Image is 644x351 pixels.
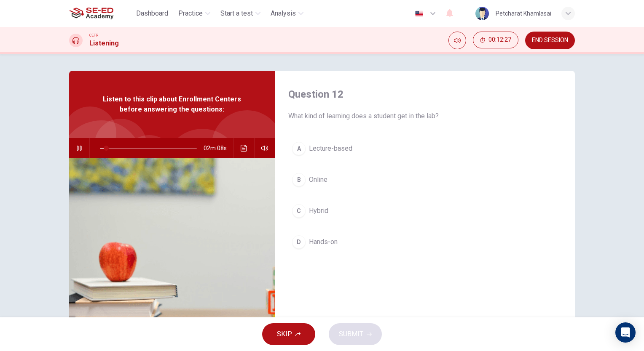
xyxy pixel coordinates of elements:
[217,6,264,21] button: Start a test
[89,38,119,48] h1: Listening
[292,235,306,249] div: D
[69,5,113,22] img: SE-ED Academy logo
[133,6,172,21] button: Dashboard
[97,94,247,114] span: Listen to this clip about Enrollment Centers before answering the questions:
[615,322,636,343] div: Open Intercom Messenger
[288,200,561,221] button: CHybrid
[309,237,338,247] span: Hands-on
[175,6,214,21] button: Practice
[448,32,466,49] div: Mute
[136,8,168,19] span: Dashboard
[525,32,575,49] button: END SESSION
[237,138,251,158] button: Click to see the audio transcription
[309,144,352,154] span: Lecture-based
[475,7,489,20] img: Profile picture
[288,138,561,159] button: ALecture-based
[414,11,424,17] img: en
[288,231,561,253] button: DHands-on
[292,204,306,218] div: C
[473,32,518,48] button: 00:12:27
[220,8,253,19] span: Start a test
[69,5,133,22] a: SE-ED Academy logo
[178,8,203,19] span: Practice
[204,138,233,158] span: 02m 08s
[288,111,561,121] span: What kind of learning does a student get in the lab?
[309,206,328,216] span: Hybrid
[532,37,568,44] span: END SESSION
[309,175,327,185] span: Online
[473,32,518,49] div: Hide
[292,173,306,186] div: B
[262,323,315,345] button: SKIP
[488,37,511,43] span: 00:12:27
[292,142,306,155] div: A
[89,32,98,38] span: CEFR
[288,169,561,190] button: BOnline
[271,8,296,19] span: Analysis
[288,88,561,101] h4: Question 12
[496,8,551,19] div: Petcharat Khamlasai
[267,6,307,21] button: Analysis
[277,328,292,340] span: SKIP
